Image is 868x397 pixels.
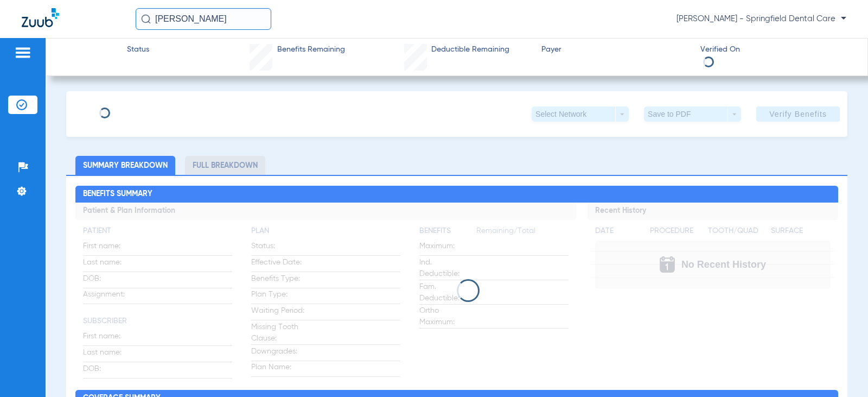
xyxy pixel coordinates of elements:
span: Deductible Remaining [431,44,509,55]
li: Full Breakdown [185,156,265,175]
span: [PERSON_NAME] - Springfield Dental Care [676,14,846,24]
img: hamburger-icon [14,46,31,59]
input: Search for patients [136,8,271,30]
img: Search Icon [141,14,151,24]
span: Payer [541,44,691,55]
span: Verified On [700,44,850,55]
h2: Benefits Summary [75,186,838,203]
span: Status [127,44,149,55]
span: Benefits Remaining [277,44,345,55]
img: Zuub Logo [22,8,59,27]
li: Summary Breakdown [75,156,175,175]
